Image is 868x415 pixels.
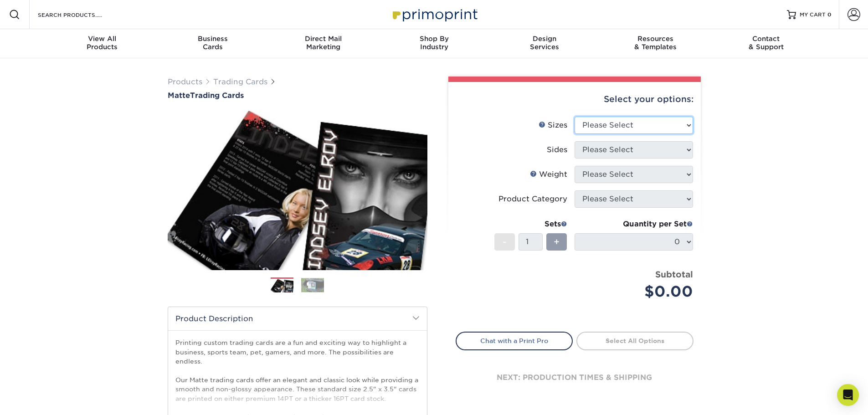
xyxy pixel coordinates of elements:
[157,35,268,43] span: Business
[711,29,822,58] a: Contact& Support
[837,384,859,406] div: Open Intercom Messenger
[489,35,600,43] span: Design
[655,269,693,279] strong: Subtotal
[554,235,560,249] span: +
[827,11,832,18] span: 0
[600,35,711,43] span: Resources
[575,219,693,230] div: Quantity per Set
[539,120,567,131] div: Sizes
[379,29,489,58] a: Shop ByIndustry
[489,29,600,58] a: DesignServices
[494,219,567,230] div: Sets
[600,29,711,58] a: Resources& Templates
[168,91,427,100] a: MatteTrading Cards
[37,9,126,20] input: SEARCH PRODUCTS.....
[301,278,324,292] img: Trading Cards 02
[498,194,567,205] div: Product Category
[157,35,268,51] div: Cards
[581,281,693,302] div: $0.00
[268,35,379,43] span: Direct Mail
[711,35,822,43] span: Contact
[157,29,268,58] a: BusinessCards
[456,332,573,350] a: Chat with a Print Pro
[711,35,822,51] div: & Support
[213,77,267,86] a: Trading Cards
[389,5,480,24] img: Primoprint
[168,77,202,86] a: Products
[271,278,293,294] img: Trading Cards 01
[456,82,693,117] div: Select your options:
[168,101,427,280] img: Matte 01
[47,35,158,51] div: Products
[800,11,826,19] span: MY CART
[168,307,427,330] h2: Product Description
[168,91,427,100] h1: Trading Cards
[489,35,600,51] div: Services
[268,35,379,51] div: Marketing
[547,144,567,155] div: Sides
[379,35,489,43] span: Shop By
[576,332,693,350] a: Select All Options
[268,29,379,58] a: Direct MailMarketing
[600,35,711,51] div: & Templates
[47,29,158,58] a: View AllProducts
[456,350,693,405] div: next: production times & shipping
[530,169,567,180] div: Weight
[503,235,507,249] span: -
[379,35,489,51] div: Industry
[47,35,158,43] span: View All
[168,91,190,100] span: Matte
